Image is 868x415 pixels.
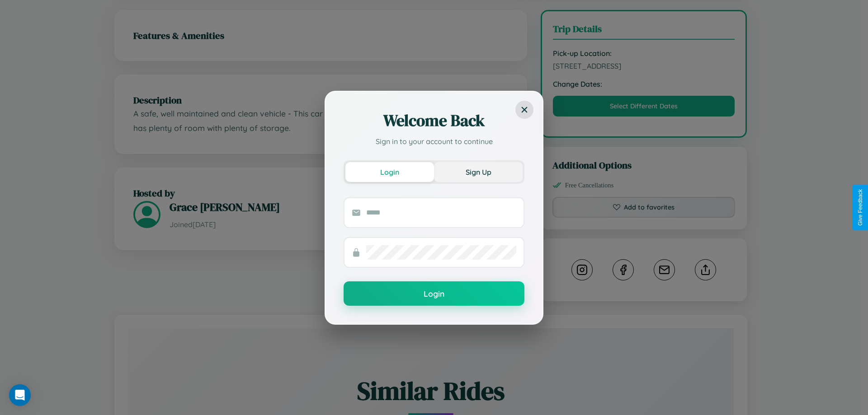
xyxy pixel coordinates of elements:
button: Sign Up [434,162,523,182]
button: Login [344,281,524,306]
p: Sign in to your account to continue [344,136,524,147]
div: Open Intercom Messenger [9,384,31,406]
div: Give Feedback [857,189,863,226]
button: Login [345,162,434,182]
h2: Welcome Back [344,110,524,131]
